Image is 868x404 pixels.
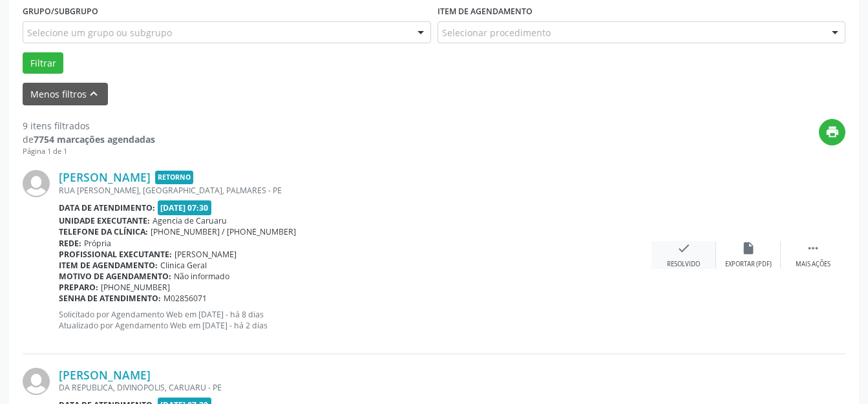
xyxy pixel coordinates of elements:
[438,1,533,21] label: Item de agendamento
[34,133,155,145] strong: 7754 marcações agendadas
[87,87,101,101] i: keyboard_arrow_up
[23,83,108,105] button: Menos filtroskeyboard_arrow_up
[59,238,81,249] b: Rede:
[59,249,172,260] b: Profissional executante:
[23,146,155,157] div: Página 1 de 1
[23,1,98,21] label: Grupo/Subgrupo
[155,171,193,184] span: Retorno
[23,133,155,146] div: de
[59,309,651,331] p: Solicitado por Agendamento Web em [DATE] - há 8 dias Atualizado por Agendamento Web em [DATE] - h...
[677,241,691,255] i: check
[59,271,171,282] b: Motivo de agendamento:
[819,119,845,145] button: print
[174,271,229,282] span: Não informado
[101,282,170,293] span: [PHONE_NUMBER]
[23,368,50,395] img: img
[59,293,161,304] b: Senha de atendimento:
[151,226,296,237] span: [PHONE_NUMBER] / [PHONE_NUMBER]
[23,119,155,133] div: 9 itens filtrados
[153,215,227,226] span: Agencia de Caruaru
[158,200,212,215] span: [DATE] 07:30
[59,215,150,226] b: Unidade executante:
[59,170,151,184] a: [PERSON_NAME]
[59,260,158,271] b: Item de agendamento:
[796,260,831,269] div: Mais ações
[667,260,700,269] div: Resolvido
[27,26,172,39] span: Selecione um grupo ou subgrupo
[59,202,155,213] b: Data de atendimento:
[23,170,50,197] img: img
[59,382,651,393] div: DA REPUBLICA, DIVINOPOLIS, CARUARU - PE
[59,368,151,382] a: [PERSON_NAME]
[59,282,98,293] b: Preparo:
[442,26,551,39] span: Selecionar procedimento
[84,238,111,249] span: Própria
[23,52,63,74] button: Filtrar
[725,260,772,269] div: Exportar (PDF)
[59,226,148,237] b: Telefone da clínica:
[59,185,651,196] div: RUA [PERSON_NAME], [GEOGRAPHIC_DATA], PALMARES - PE
[175,249,237,260] span: [PERSON_NAME]
[160,260,207,271] span: Clinica Geral
[164,293,207,304] span: M02856071
[806,241,820,255] i: 
[825,125,840,139] i: print
[741,241,756,255] i: insert_drive_file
